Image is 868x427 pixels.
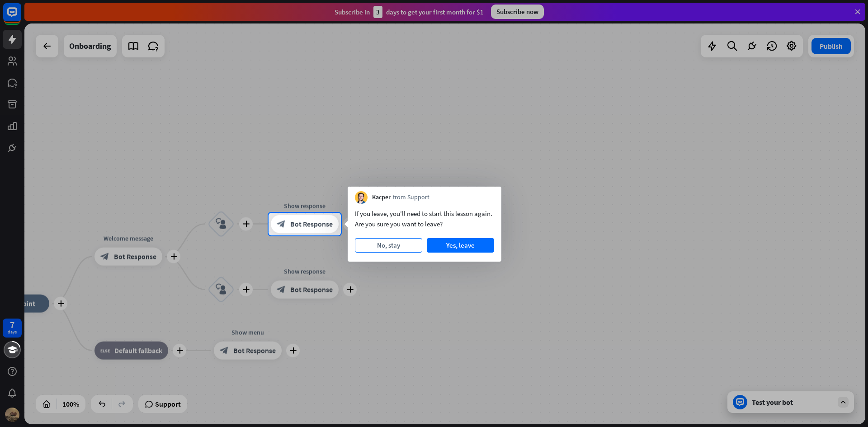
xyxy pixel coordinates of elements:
[393,193,429,202] span: from Support
[7,4,34,31] button: Open LiveChat chat widget
[372,193,391,202] span: Kacper
[277,220,286,229] i: block_bot_response
[427,238,494,253] button: Yes, leave
[355,238,422,253] button: No, stay
[290,220,333,229] span: Bot Response
[355,208,494,229] div: If you leave, you’ll need to start this lesson again. Are you sure you want to leave?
